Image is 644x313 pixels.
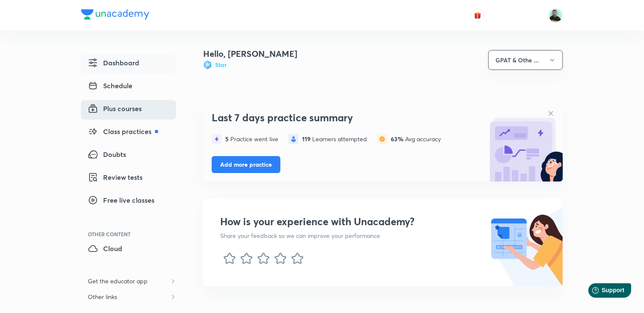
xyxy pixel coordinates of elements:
[88,149,126,159] span: Doubts
[88,172,143,182] span: Review tests
[302,136,367,143] div: Learners attempted
[212,134,222,144] img: statistics
[81,169,176,188] a: Review tests
[88,58,139,68] span: Dashboard
[220,231,414,240] p: Share your feedback so we can improve your performance
[225,135,230,143] span: 5
[212,112,482,124] h3: Last 7 days practice summary
[88,126,158,137] span: Class practices
[88,243,122,254] span: Cloud
[81,289,124,305] h6: Other links
[474,11,482,19] img: avatar
[487,105,563,182] img: bg
[391,135,405,143] span: 63%
[568,280,635,304] iframe: Help widget launcher
[81,54,176,74] a: Dashboard
[225,136,278,143] div: Practice went live
[81,240,176,260] a: Cloud
[81,77,176,97] a: Schedule
[81,9,149,20] img: Company Logo
[489,198,563,287] img: nps illustration
[377,134,387,144] img: statistics
[81,9,149,22] a: Company Logo
[203,48,297,60] h4: Hello, [PERSON_NAME]
[212,156,280,173] button: Add more practice
[88,232,176,237] div: Other Content
[88,195,154,205] span: Free live classes
[220,215,414,228] h3: How is your experience with Unacademy?
[81,123,176,143] a: Class practices
[203,60,212,69] img: Badge
[81,146,176,165] a: Doubts
[81,192,176,211] a: Free live classes
[215,60,227,69] h6: Star
[391,136,441,143] div: Avg accuracy
[88,103,142,114] span: Plus courses
[302,135,312,143] span: 119
[488,50,563,70] button: GPAT & Othe ...
[549,8,563,22] img: Abhishek Agnihotri
[288,134,299,144] img: statistics
[88,81,132,91] span: Schedule
[81,100,176,120] a: Plus courses
[81,273,154,289] h6: Get the educator app
[471,8,484,22] button: avatar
